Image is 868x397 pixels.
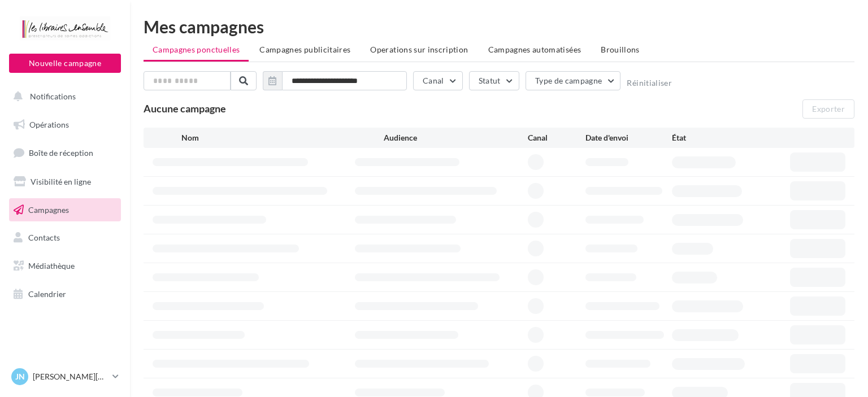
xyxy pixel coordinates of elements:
[7,141,123,165] a: Boîte de réception
[29,120,69,129] span: Opérations
[585,132,672,143] div: Date d'envoi
[469,71,519,90] button: Statut
[802,99,854,119] button: Exporter
[7,282,123,306] a: Calendrier
[7,254,123,278] a: Médiathèque
[7,198,123,222] a: Campagnes
[413,71,463,90] button: Canal
[384,132,528,143] div: Audience
[370,45,468,54] span: Operations sur inscription
[144,102,226,115] span: Aucune campagne
[9,54,121,73] button: Nouvelle campagne
[672,132,758,143] div: État
[33,371,108,382] p: [PERSON_NAME][DATE]
[28,289,66,299] span: Calendrier
[30,91,76,101] span: Notifications
[526,71,621,90] button: Type de campagne
[28,261,75,271] span: Médiathèque
[7,85,119,108] button: Notifications
[9,366,121,387] a: JN [PERSON_NAME][DATE]
[144,18,854,35] div: Mes campagnes
[259,45,350,54] span: Campagnes publicitaires
[528,132,585,143] div: Canal
[601,45,640,54] span: Brouillons
[7,226,123,250] a: Contacts
[28,204,69,214] span: Campagnes
[7,113,123,137] a: Opérations
[7,170,123,194] a: Visibilité en ligne
[29,148,93,158] span: Boîte de réception
[488,45,581,54] span: Campagnes automatisées
[181,132,384,143] div: Nom
[31,177,91,186] span: Visibilité en ligne
[627,78,672,88] button: Réinitialiser
[15,371,25,382] span: JN
[28,233,60,242] span: Contacts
